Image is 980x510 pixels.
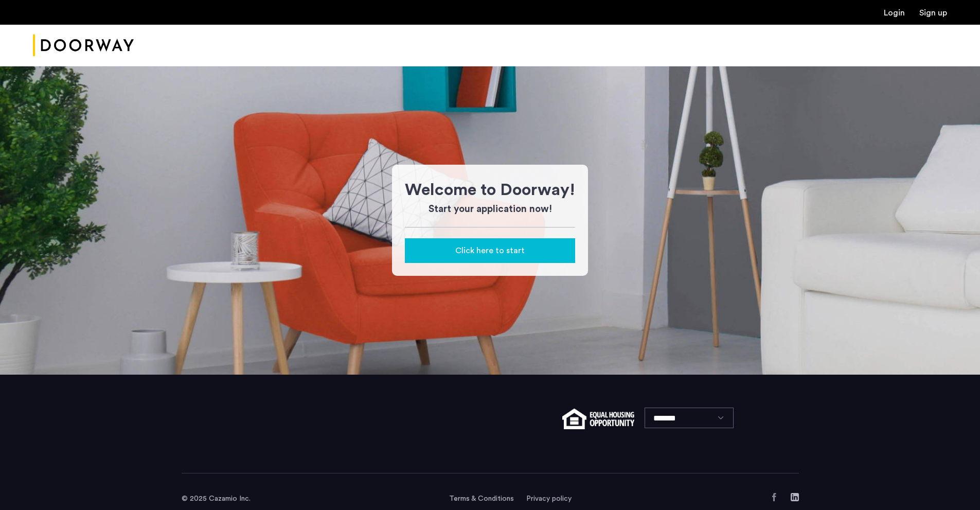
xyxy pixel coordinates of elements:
h1: Welcome to Doorway! [405,178,575,202]
h3: Start your application now! [405,202,575,217]
a: Terms and conditions [449,494,514,504]
a: LinkedIn [791,493,799,501]
select: Language select [645,408,734,428]
img: equal-housing.png [562,409,634,429]
a: Login [884,9,905,17]
button: button [405,238,575,263]
a: Privacy policy [526,494,572,504]
a: Registration [919,9,947,17]
a: Cazamio Logo [33,26,134,65]
span: © 2025 Cazamio Inc. [182,495,251,502]
span: Click here to start [455,244,525,257]
img: logo [33,26,134,65]
a: Facebook [770,493,778,501]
